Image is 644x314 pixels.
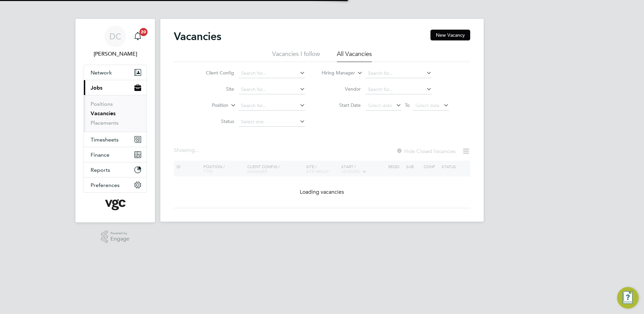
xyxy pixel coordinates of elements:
[195,118,234,124] label: Status
[365,85,432,94] input: Search for...
[195,86,234,92] label: Site
[415,102,440,108] span: Select date
[91,69,112,76] span: Network
[174,147,200,154] div: Showing
[430,30,470,40] button: New Vacancy
[84,80,147,95] button: Jobs
[84,199,147,210] a: Go to home page
[195,70,234,76] label: Client Config
[75,19,155,222] nav: Main navigation
[195,147,199,154] span: ...
[322,86,361,92] label: Vendor
[110,236,129,242] span: Engage
[617,287,639,309] button: Engage Resource Center
[101,230,130,243] a: Powered byEngage
[174,30,221,43] h2: Vacancies
[316,70,355,76] label: Hiring Manager
[396,148,455,154] label: Hide Closed Vacancies
[84,26,147,58] a: DC[PERSON_NAME]
[368,102,392,108] span: Select date
[91,85,102,91] span: Jobs
[91,110,116,117] a: Vacancies
[91,182,120,188] span: Preferences
[84,162,147,177] button: Reports
[91,167,110,173] span: Reports
[239,85,305,94] input: Search for...
[84,95,147,132] div: Jobs
[91,136,119,143] span: Timesheets
[239,69,305,78] input: Search for...
[84,50,147,58] span: Danny Carr
[84,147,147,162] button: Finance
[190,102,228,109] label: Position
[131,26,144,47] a: 20
[403,101,412,109] span: To
[337,50,372,62] li: All Vacancies
[322,102,361,108] label: Start Date
[91,101,113,107] a: Positions
[109,32,121,41] span: DC
[139,28,148,36] span: 20
[365,69,432,78] input: Search for...
[239,117,305,127] input: Select one
[239,101,305,111] input: Search for...
[272,50,320,62] li: Vacancies I follow
[84,178,147,192] button: Preferences
[110,230,129,236] span: Powered by
[91,120,119,126] a: Placements
[91,152,109,158] span: Finance
[84,65,147,80] button: Network
[105,199,126,210] img: vgcgroup-logo-retina.png
[84,132,147,147] button: Timesheets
